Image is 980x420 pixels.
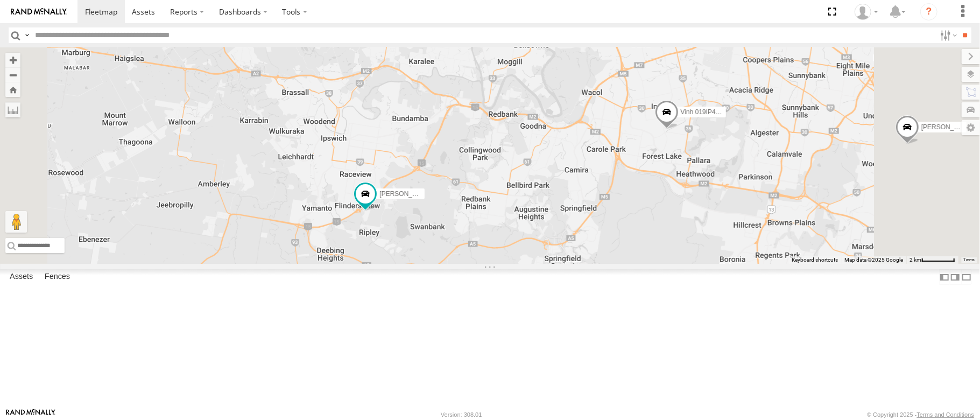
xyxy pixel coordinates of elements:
[5,82,20,97] button: Zoom Home
[950,269,961,285] label: Dock Summary Table to the Right
[379,190,483,198] span: [PERSON_NAME] B - Corolla Hatch
[4,270,38,285] label: Assets
[11,8,67,16] img: rand-logo.svg
[867,411,974,418] div: © Copyright 2025 -
[961,269,972,285] label: Hide Summary Table
[5,67,20,82] button: Zoom out
[5,211,27,233] button: Drag Pegman onto the map to open Street View
[917,411,974,418] a: Terms and Conditions
[920,3,937,20] i: ?
[844,257,903,263] span: Map data ©2025 Google
[936,27,959,43] label: Search Filter Options
[680,108,736,116] span: Vinh 019IP4 - Hilux
[910,257,921,263] span: 2 km
[939,269,950,285] label: Dock Summary Table to the Left
[23,27,31,43] label: Search Query
[962,120,980,135] label: Map Settings
[6,409,55,420] a: Visit our Website
[792,256,838,264] button: Keyboard shortcuts
[5,53,20,67] button: Zoom in
[964,258,975,262] a: Terms (opens in new tab)
[851,4,882,20] div: Marco DiBenedetto
[441,411,482,418] div: Version: 308.01
[5,102,20,117] label: Measure
[39,270,75,285] label: Fences
[906,256,958,264] button: Map scale: 2 km per 59 pixels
